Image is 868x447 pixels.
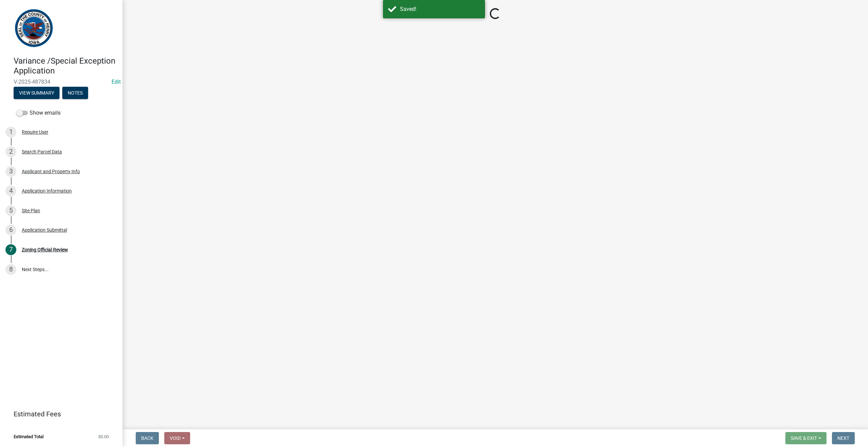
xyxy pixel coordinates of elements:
[112,79,121,85] wm-modal-confirm: Edit Application Number
[22,247,68,252] div: Zoning Official Review
[112,79,121,85] a: Edit
[14,79,109,85] span: V-2025-487834
[16,109,61,117] label: Show emails
[5,205,16,216] div: 5
[14,56,117,76] h4: Variance /Special Exception Application
[14,87,60,99] button: View Summary
[14,434,44,439] span: Estimated Total
[5,264,16,275] div: 8
[22,130,48,134] div: Require User
[5,225,16,235] div: 6
[22,208,40,213] div: Site Plan
[62,87,88,99] button: Notes
[164,432,190,444] button: Void
[62,90,88,96] wm-modal-confirm: Notes
[5,127,16,137] div: 1
[22,228,67,232] div: Application Submittal
[5,407,112,421] a: Estimated Fees
[22,188,72,193] div: Application Information
[832,432,855,444] button: Next
[837,435,849,441] span: Next
[5,185,16,196] div: 4
[98,434,109,439] span: $0.00
[791,435,817,441] span: Save & Exit
[22,149,62,154] div: Search Parcel Data
[141,435,153,441] span: Back
[14,7,54,49] img: Henry County, Iowa
[785,432,827,444] button: Save & Exit
[14,90,60,96] wm-modal-confirm: Summary
[400,5,480,13] div: Saved!
[22,169,80,174] div: Applicant and Property Info
[5,166,16,177] div: 3
[170,435,181,441] span: Void
[5,244,16,255] div: 7
[136,432,159,444] button: Back
[5,146,16,157] div: 2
